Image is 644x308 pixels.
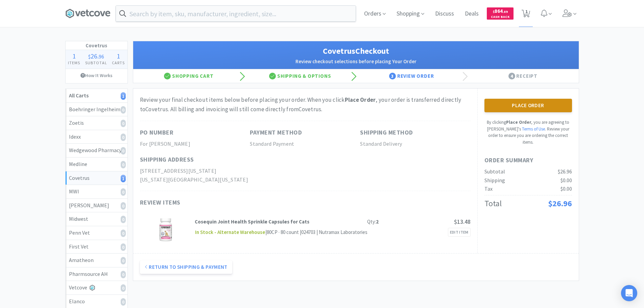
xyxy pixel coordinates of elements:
[508,73,515,79] span: 4
[250,128,302,138] h1: Payment Method
[66,171,127,185] a: Covetrus1
[140,95,471,114] div: Review your final checkout items below before placing your order. When you click , your order is ...
[467,69,579,83] div: Receipt
[66,158,127,171] a: Medline0
[99,53,104,60] span: 96
[121,284,126,292] i: 0
[356,69,468,83] div: Review Order
[159,218,173,241] img: c24f29ea7fc147a09b1712305de986da_30709.png
[493,8,508,14] span: 864
[558,168,572,175] span: $26.96
[66,199,127,213] a: [PERSON_NAME]0
[432,11,457,17] a: Discuss
[522,126,545,132] a: Terms of Use
[133,69,245,83] div: Shopping Cart
[69,92,89,99] strong: All Carts
[265,229,299,235] span: | 80CP · 80 count
[66,212,127,226] a: Midwest0
[345,96,376,103] strong: Place Order
[69,242,124,251] div: First Vet
[140,167,250,175] h2: [STREET_ADDRESS][US_STATE]
[484,156,572,165] h1: Order Summary
[140,45,572,57] h1: Covetrus Checkout
[69,105,124,114] div: Boehringer Ingelheim
[560,185,572,192] span: $0.00
[69,146,124,155] div: Wedgewood Pharmacy
[121,92,126,100] i: 1
[69,133,124,141] div: Idexx
[484,167,505,176] div: Subtotal
[66,254,127,267] a: Amatheon0
[140,140,250,148] h2: For [PERSON_NAME]
[121,106,126,114] i: 0
[121,202,126,210] i: 0
[66,69,127,82] a: How It Works
[69,160,124,169] div: Medline
[519,11,533,18] a: 1
[69,229,124,237] div: Penn Vet
[121,216,126,223] i: 0
[69,270,124,279] div: Pharmsource AH
[69,187,124,196] div: MWI
[88,53,91,60] span: $
[454,218,471,226] span: $13.48
[66,89,127,103] a: All Carts1
[484,176,505,185] div: Shipping
[69,256,124,265] div: Amatheon
[69,174,124,183] div: Covetrus
[140,175,250,184] h2: [US_STATE][GEOGRAPHIC_DATA][US_STATE]
[121,147,126,155] i: 0
[360,128,413,138] h1: Shipping Method
[121,243,126,251] i: 0
[66,281,127,295] a: Vetcove0
[82,53,110,60] div: .
[560,177,572,184] span: $0.00
[66,144,127,158] a: Wedgewood Pharmacy0
[66,103,127,117] a: Boehringer Ingelheim0
[72,52,76,60] span: 1
[506,119,531,125] strong: Place Order
[121,271,126,278] i: 0
[484,197,502,210] div: Total
[121,134,126,141] i: 0
[69,215,124,223] div: Midwest
[491,15,509,20] span: Cash Back
[360,140,470,148] h2: Standard Delivery
[493,9,495,14] span: $
[121,175,126,182] i: 1
[548,198,572,209] span: $26.96
[389,73,396,79] span: 3
[121,188,126,196] i: 0
[484,119,572,145] p: By clicking , you are agreeing to [PERSON_NAME]'s . Review your order to ensure you are ordering ...
[140,128,174,138] h1: PO Number
[66,116,127,130] a: Zoetis0
[69,283,124,292] div: Vetcove
[66,185,127,199] a: MWI0
[69,297,124,306] div: Elanco
[121,298,126,306] i: 0
[299,228,367,236] div: | 024703 | Nutramax Laboratories
[367,218,379,226] div: Qty:
[69,201,124,210] div: [PERSON_NAME]
[121,230,126,237] i: 0
[462,11,481,17] a: Deals
[121,257,126,264] i: 0
[69,119,124,127] div: Zoetis
[91,52,97,60] span: 26
[140,198,343,208] h1: Review Items
[195,228,265,237] span: In Stock - Alternate Warehouse
[487,4,514,23] a: $864.89Cash Back
[66,240,127,254] a: First Vet0
[140,260,232,274] button: Return to Shipping & Payment
[195,218,309,225] strong: Cosequin Joint Health Sprinkle Capsules for Cats
[66,226,127,240] a: Penn Vet0
[503,9,508,14] span: . 89
[110,60,127,66] h4: Carts
[448,228,471,237] a: Edit Item
[244,69,356,83] div: Shipping & Options
[250,140,360,148] h2: Standard Payment
[66,130,127,144] a: Idexx0
[376,218,379,225] strong: 2
[82,60,110,66] h4: Subtotal
[66,60,83,66] h4: Items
